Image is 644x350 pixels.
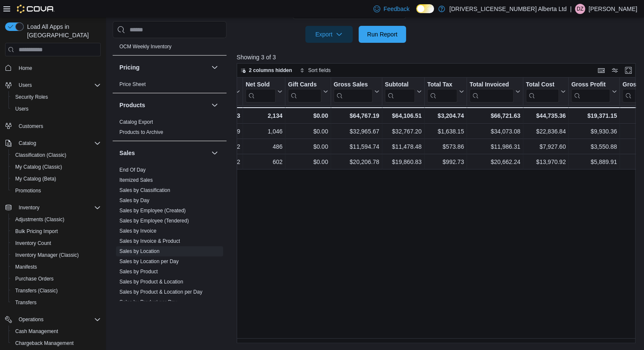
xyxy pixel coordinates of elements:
a: Products to Archive [119,129,163,135]
button: Export [305,26,353,43]
button: Products [119,101,208,109]
span: Manifests [15,264,37,270]
span: Promotions [12,186,101,196]
input: Dark Mode [416,4,434,13]
button: Users [8,103,104,115]
a: Chargeback Management [12,338,77,348]
span: Manifests [12,262,101,272]
button: Transfers [8,297,104,308]
span: 2 columns hidden [249,67,292,74]
span: Catalog [19,140,36,147]
button: Run Report [359,26,406,43]
button: Total Tax [427,81,464,103]
a: Itemized Sales [119,177,153,183]
span: Adjustments (Classic) [12,214,101,225]
a: Transfers [12,297,40,308]
span: Price Sheet [119,81,146,88]
button: Pricing [119,63,208,72]
div: Doug Zimmerman [575,4,585,14]
a: Security Roles [12,92,51,102]
button: Pricing [210,62,220,72]
a: Sales by Day [119,197,149,203]
a: Sales by Invoice & Product [119,238,180,244]
a: Inventory Manager (Classic) [12,250,82,260]
span: Users [15,106,28,112]
div: Net Sold [246,81,276,103]
a: Sales by Employee (Created) [119,208,186,214]
a: Sales by Product & Location [119,279,183,285]
span: Sales by Day [119,197,149,204]
span: Chargeback Management [12,338,101,348]
div: $7,927.60 [526,142,566,152]
span: Users [12,104,101,114]
a: My Catalog (Classic) [12,162,66,172]
div: $32,767.20 [385,126,422,136]
p: | [570,4,572,14]
button: My Catalog (Beta) [8,173,104,185]
a: Sales by Product [119,269,158,275]
span: Sales by Invoice [119,228,156,234]
button: Sort fields [296,65,334,75]
span: Purchase Orders [15,275,54,282]
button: Manifests [8,261,104,273]
div: $1,638.15 [427,126,464,136]
span: Security Roles [15,94,48,100]
div: $19,371.15 [571,111,617,121]
span: Inventory Manager (Classic) [15,252,79,258]
span: Sort fields [308,67,331,74]
span: Cash Management [12,326,101,336]
span: Purchase Orders [12,274,101,284]
span: Classification (Classic) [15,152,66,158]
div: Gross Sales [334,81,373,103]
a: Inventory Count [12,238,55,248]
span: Sales by Employee (Tendered) [119,217,189,224]
span: Customers [15,121,101,131]
span: Users [15,80,101,90]
span: Classification (Classic) [12,150,101,160]
button: Gross Sales [334,81,379,103]
a: Bulk Pricing Import [12,226,61,236]
button: Gift Cards [288,81,328,103]
div: Total Invoiced [470,81,514,103]
a: Price Sheet [119,81,146,87]
button: Purchase Orders [8,273,104,285]
button: Keyboard shortcuts [596,65,606,75]
div: $573.86 [427,142,464,152]
a: End Of Day [119,167,146,173]
div: $11,478.48 [385,142,422,152]
div: $34,073.08 [470,126,520,136]
div: $20,206.78 [334,157,379,167]
button: Catalog [15,138,39,148]
div: OCM [113,42,227,55]
button: Users [15,80,35,90]
button: Transfers (Classic) [8,285,104,297]
span: Products to Archive [119,129,163,136]
div: 2 [193,157,240,167]
span: Sales by Product per Day [119,299,177,306]
p: [DRIVERS_LICENSE_NUMBER] Alberta Ltd [449,4,567,14]
span: Transfers (Classic) [15,287,58,294]
div: $44,735.36 [526,111,566,121]
button: Enter fullscreen [623,65,633,75]
span: Sales by Location [119,248,160,255]
span: Export [310,26,348,43]
div: Sales [113,165,227,311]
a: Sales by Employee (Tendered) [119,218,189,224]
button: Inventory [15,203,43,213]
button: Bulk Pricing Import [8,225,104,237]
button: Security Roles [8,91,104,103]
button: Products [210,100,220,110]
span: Chargeback Management [15,340,74,347]
button: Sales [210,148,220,158]
span: Catalog Export [119,119,153,125]
span: Transfers (Classic) [12,286,101,296]
span: Home [15,62,101,73]
div: $9,930.36 [571,126,617,136]
span: Sales by Product [119,268,158,275]
div: $3,550.88 [571,142,617,152]
button: Inventory Manager (Classic) [8,249,104,261]
h3: Products [119,101,145,109]
button: Operations [2,314,104,325]
span: Customers [19,123,43,130]
button: Sales [119,149,208,157]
